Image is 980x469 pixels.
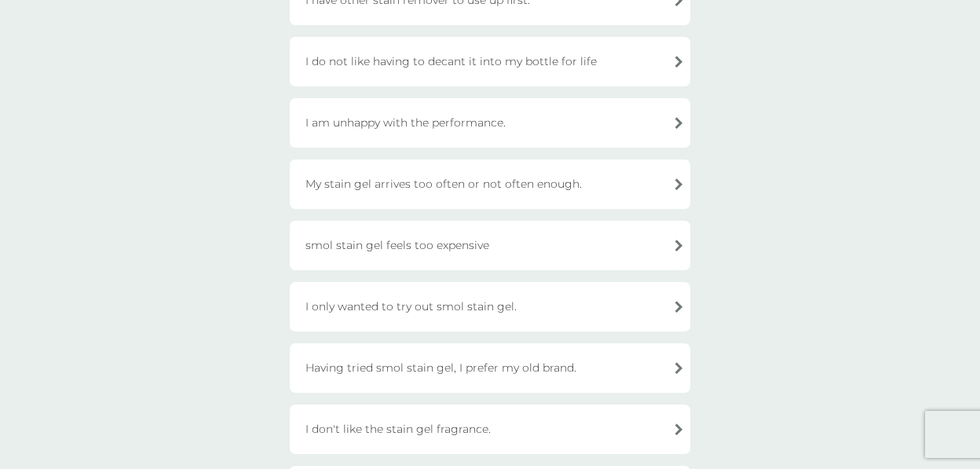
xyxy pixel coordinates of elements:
[290,98,690,148] div: I am unhappy with the performance.
[290,159,690,209] div: My stain gel arrives too often or not often enough.
[290,282,690,332] div: I only wanted to try out smol stain gel.
[290,343,690,393] div: Having tried smol stain gel, I prefer my old brand.
[290,221,690,270] div: smol stain gel feels too expensive
[290,405,690,454] div: I don't like the stain gel fragrance.
[290,37,690,86] div: I do not like having to decant it into my bottle for life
